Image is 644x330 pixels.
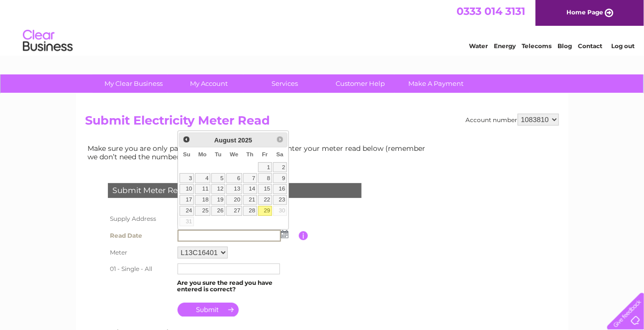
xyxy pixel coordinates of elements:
a: 11 [195,184,210,194]
span: Saturday [276,151,283,157]
th: Supply Address [105,210,175,227]
img: logo.png [22,26,73,56]
a: 0333 014 3131 [457,5,525,17]
a: 28 [243,206,257,216]
td: Are you sure the read you have entered is correct? [175,277,299,296]
div: Clear Business is a trading name of Verastar Limited (registered in [GEOGRAPHIC_DATA] No. 3667643... [88,5,557,48]
a: 2 [273,162,287,172]
a: 10 [180,184,193,194]
a: Water [469,42,488,50]
a: My Account [168,74,250,93]
div: Submit Meter Read [108,183,362,198]
a: 29 [258,206,272,216]
a: 3 [180,173,193,183]
a: Telecoms [522,42,552,50]
a: 9 [273,173,287,183]
span: Thursday [247,151,254,157]
a: Make A Payment [395,74,477,93]
a: Contact [578,42,602,50]
a: 7 [243,173,257,183]
span: Prev [183,135,190,143]
th: Read Date [105,227,175,244]
a: 21 [243,195,257,205]
a: 27 [226,206,242,216]
span: Wednesday [230,151,238,157]
span: 2025 [238,136,252,144]
img: ... [281,230,288,238]
a: Services [244,74,326,93]
a: 19 [211,195,225,205]
a: Energy [494,42,516,50]
span: Monday [198,151,207,157]
a: Blog [557,42,572,50]
span: Sunday [183,151,190,157]
a: 12 [211,184,225,194]
a: My Clear Business [92,74,175,93]
a: 8 [258,173,272,183]
a: 6 [226,173,242,183]
a: 24 [180,206,193,216]
a: 15 [258,184,272,194]
a: 18 [195,195,210,205]
span: Friday [262,151,268,157]
a: 14 [243,184,257,194]
a: 22 [258,195,272,205]
h2: Submit Electricity Meter Read [86,114,559,132]
span: Tuesday [215,151,221,157]
td: Make sure you are only paying for what you use. Simply enter your meter read below (remember we d... [86,142,434,163]
th: 01 - Single - All [105,261,175,277]
span: August [214,136,236,144]
a: Customer Help [319,74,401,93]
a: 17 [180,195,193,205]
th: Meter [105,244,175,261]
a: 4 [195,173,210,183]
a: Prev [181,134,192,145]
a: 5 [211,173,225,183]
a: 25 [195,206,210,216]
a: 26 [211,206,225,216]
a: Log out [611,42,635,50]
a: 16 [273,184,287,194]
input: Submit [178,303,239,317]
a: 1 [258,162,272,172]
a: 13 [226,184,242,194]
div: Account number [466,114,559,126]
a: 20 [226,195,242,205]
input: Information [299,231,308,240]
a: 23 [273,195,287,205]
